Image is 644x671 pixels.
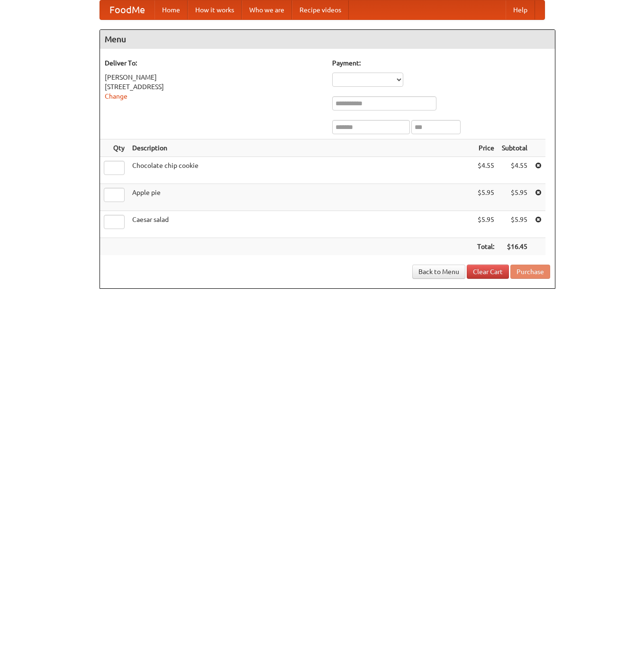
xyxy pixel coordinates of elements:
[128,184,473,211] td: Apple pie
[473,139,498,157] th: Price
[510,265,550,279] button: Purchase
[100,0,154,19] a: FoodMe
[332,58,550,68] h5: Payment:
[100,139,128,157] th: Qty
[473,184,498,211] td: $5.95
[498,238,531,256] th: $16.45
[128,211,473,238] td: Caesar salad
[498,139,531,157] th: Subtotal
[105,92,127,100] a: Change
[105,82,323,92] div: [STREET_ADDRESS]
[473,157,498,184] td: $4.55
[105,58,323,68] h5: Deliver To:
[128,157,473,184] td: Chocolate chip cookie
[473,238,498,256] th: Total:
[292,0,349,19] a: Recipe videos
[100,30,555,49] h4: Menu
[498,211,531,238] td: $5.95
[154,0,188,19] a: Home
[506,0,535,19] a: Help
[498,184,531,211] td: $5.95
[473,211,498,238] td: $5.95
[188,0,242,19] a: How it works
[412,265,465,279] a: Back to Menu
[105,73,323,82] div: [PERSON_NAME]
[242,0,292,19] a: Who we are
[467,265,509,279] a: Clear Cart
[498,157,531,184] td: $4.55
[128,139,473,157] th: Description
